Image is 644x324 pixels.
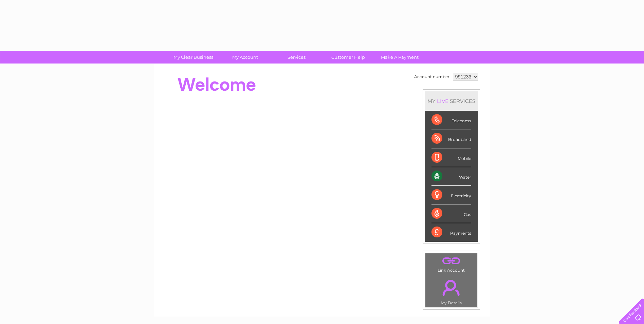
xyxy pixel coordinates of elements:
a: Make A Payment [372,51,428,64]
div: MY SERVICES [425,91,478,111]
a: My Clear Business [165,51,221,64]
div: Water [431,167,471,186]
div: Gas [431,204,471,223]
a: . [427,276,476,300]
div: Payments [431,223,471,241]
a: Customer Help [320,51,376,64]
a: My Account [217,51,273,64]
div: LIVE [436,98,450,104]
div: Mobile [431,148,471,167]
a: Services [269,51,325,64]
td: Link Account [425,253,478,274]
td: Account number [412,71,451,83]
div: Telecoms [431,111,471,129]
td: My Details [425,274,478,307]
a: . [427,255,476,267]
div: Broadband [431,129,471,148]
div: Electricity [431,186,471,204]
